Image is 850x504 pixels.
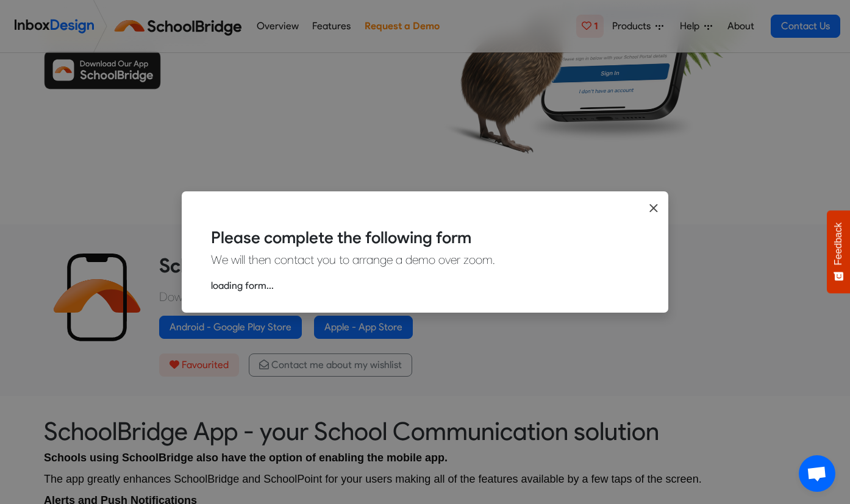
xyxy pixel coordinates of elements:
span: Feedback [833,222,844,265]
p: loading form... [211,279,639,293]
button: Feedback - Show survey [827,210,850,293]
h4: Please complete the following form [211,225,639,250]
button: Close [639,191,668,225]
p: We will then contact you to arrange a demo over zoom. [211,250,639,269]
div: Open chat [799,455,835,492]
